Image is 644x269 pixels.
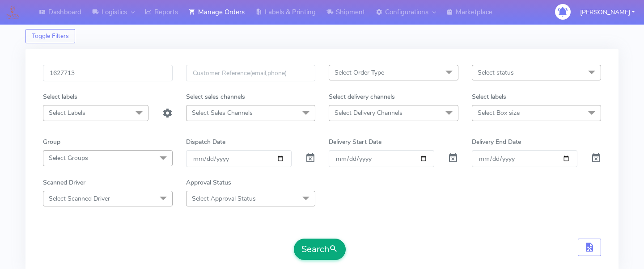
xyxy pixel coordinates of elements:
[192,109,253,117] span: Select Sales Channels
[186,65,316,81] input: Customer Reference(email,phone)
[186,137,225,147] label: Dispatch Date
[335,68,384,77] span: Select Order Type
[186,92,245,101] label: Select sales channels
[472,92,506,101] label: Select labels
[192,194,256,203] span: Select Approval Status
[478,68,514,77] span: Select status
[294,239,346,260] button: Search
[49,109,85,117] span: Select Labels
[43,178,85,187] label: Scanned Driver
[43,137,60,147] label: Group
[25,29,75,43] button: Toggle Filters
[573,3,641,21] button: [PERSON_NAME]
[43,65,173,81] input: Order Id
[329,92,395,101] label: Select delivery channels
[329,137,381,147] label: Delivery Start Date
[472,137,521,147] label: Delivery End Date
[335,109,402,117] span: Select Delivery Channels
[49,154,88,162] span: Select Groups
[43,92,77,101] label: Select labels
[478,109,520,117] span: Select Box size
[186,178,231,187] label: Approval Status
[49,194,110,203] span: Select Scanned Driver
